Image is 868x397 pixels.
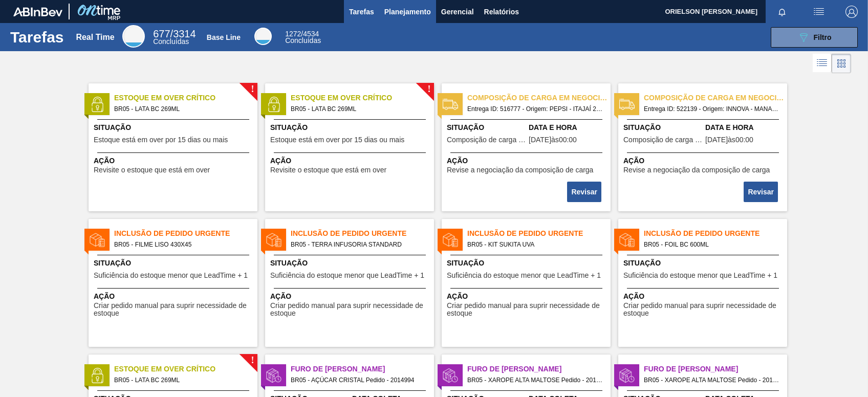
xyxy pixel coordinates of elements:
[447,156,608,166] span: Ação
[90,368,105,383] img: status
[270,272,424,279] span: Suficiência do estoque menor que LeadTime + 1
[291,103,426,115] span: BR05 - LATA BC 269ML
[623,302,785,318] span: Criar pedido manual para suprir necessidade de estoque
[114,364,257,374] span: Estoque em Over Crítico
[447,302,608,318] span: Criar pedido manual para suprir necessidade de estoque
[291,228,434,239] span: Inclusão de Pedido Urgente
[771,27,858,48] button: Filtro
[845,6,858,18] img: Logout
[623,166,770,174] span: Revise a negociação da composição de carga
[94,302,255,318] span: Criar pedido manual para suprir necessidade de estoque
[153,28,170,39] span: 677
[443,97,458,112] img: status
[291,93,434,103] span: Estoque em Over Crítico
[623,122,703,133] span: Situação
[623,258,785,269] span: Situação
[291,374,426,386] span: BR05 - AÇÚCAR CRISTAL Pedido - 2014994
[623,156,785,166] span: Ação
[266,368,281,383] img: status
[153,30,196,45] div: Real Time
[285,30,301,38] span: 1272
[270,291,431,302] span: Ação
[270,122,431,133] span: Situação
[623,272,777,279] span: Suficiência do estoque menor que LeadTime + 1
[13,7,62,16] img: TNhmsLtSVTkK8tSr43FrP2fwEKptu5GPRR3wAAAABJRU5ErkJggg==
[251,357,254,364] span: !
[467,93,611,103] span: Composição de carga em negociação
[94,136,228,144] span: Estoque está em over por 15 dias ou mais
[619,232,635,248] img: status
[94,272,248,279] span: Suficiência do estoque menor que LeadTime + 1
[207,33,241,41] div: Base Line
[427,85,430,93] span: !
[447,291,608,302] span: Ação
[447,136,526,144] span: Composição de carga em negociação
[619,97,635,112] img: status
[114,228,257,239] span: Inclusão de Pedido Urgente
[94,156,255,166] span: Ação
[90,232,105,248] img: status
[254,28,272,45] div: Base Line
[467,364,611,374] span: Furo de Coleta
[443,368,458,383] img: status
[529,136,577,144] span: 14/07/2021,[object Object]
[644,103,779,115] span: Entrega ID: 522139 - Origem: INNOVA - MANAUS (AM) - Destino: BR05
[745,181,779,203] div: Completar tarefa: 29898143
[813,54,832,73] div: Visão em Lista
[114,93,257,103] span: Estoque em Over Crítico
[744,182,778,202] button: Revisar
[153,37,189,46] span: Concluídas
[266,232,281,248] img: status
[568,181,602,203] div: Completar tarefa: 29898092
[705,136,753,144] span: 30/08/2021,[object Object]
[153,28,196,39] span: / 3314
[447,272,601,279] span: Suficiência do estoque menor que LeadTime + 1
[813,6,825,18] img: userActions
[10,31,64,43] h1: Tarefas
[270,302,431,318] span: Criar pedido manual para suprir necessidade de estoque
[285,31,321,44] div: Base Line
[832,54,851,73] div: Visão em Cards
[270,156,431,166] span: Ação
[285,36,321,45] span: Concluídas
[447,258,608,269] span: Situação
[644,228,787,239] span: Inclusão de Pedido Urgente
[114,239,249,250] span: BR05 - FILME LISO 430X45
[529,122,608,133] span: Data e Hora
[285,30,319,38] span: / 4534
[291,239,426,250] span: BR05 - TERRA INFUSORIA STANDARD
[766,5,798,19] button: Notificações
[266,97,281,112] img: status
[90,97,105,112] img: status
[291,364,434,374] span: Furo de Coleta
[94,122,255,133] span: Situação
[251,85,254,93] span: !
[114,103,249,115] span: BR05 - LATA BC 269ML
[705,122,785,133] span: Data e Hora
[270,166,386,174] span: Revisite o estoque que está em over
[644,93,787,103] span: Composição de carga em negociação
[484,6,519,18] span: Relatórios
[467,228,611,239] span: Inclusão de Pedido Urgente
[76,33,114,42] div: Real Time
[94,166,210,174] span: Revisite o estoque que está em over
[623,291,785,302] span: Ação
[567,182,601,202] button: Revisar
[467,374,602,386] span: BR05 - XAROPE ALTA MALTOSE Pedido - 2010656
[447,166,593,174] span: Revise a negociação da composição de carga
[467,103,602,115] span: Entrega ID: 516777 - Origem: PEPSI - ITAJAÍ 2 (SC) - Destino: BR05
[619,368,635,383] img: status
[384,6,431,18] span: Planejamento
[441,6,474,18] span: Gerencial
[467,239,602,250] span: BR05 - KIT SUKITA UVA
[644,364,787,374] span: Furo de Coleta
[94,291,255,302] span: Ação
[644,239,779,250] span: BR05 - FOIL BC 600ML
[114,374,249,386] span: BR05 - LATA BC 269ML
[443,232,458,248] img: status
[447,122,526,133] span: Situação
[122,25,145,48] div: Real Time
[270,258,431,269] span: Situação
[349,6,374,18] span: Tarefas
[644,374,779,386] span: BR05 - XAROPE ALTA MALTOSE Pedido - 2010790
